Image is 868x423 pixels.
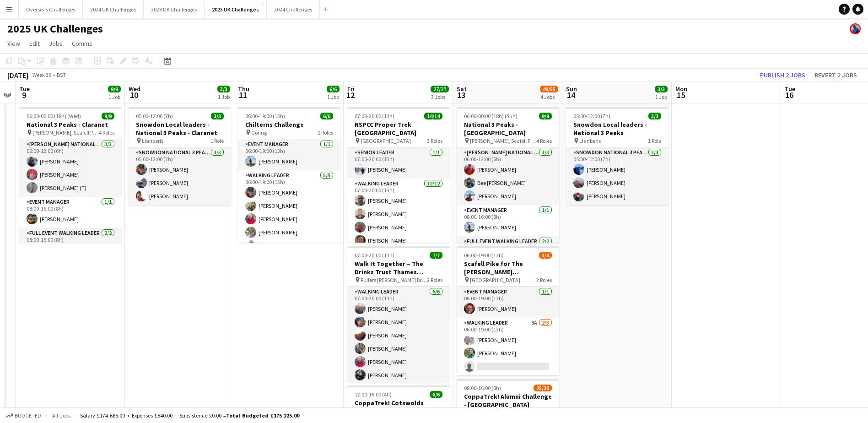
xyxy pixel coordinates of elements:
[68,38,96,49] a: Comms
[30,71,53,78] span: Week 36
[5,411,43,421] button: Budgeted
[811,69,861,81] button: Revert 2 jobs
[756,69,809,81] button: Publish 2 jobs
[29,39,40,48] span: Edit
[50,412,72,419] span: All jobs
[72,39,92,48] span: Comms
[19,0,83,18] button: Overseas Challenges
[205,0,267,18] button: 2025 UK Challenges
[4,38,24,49] a: View
[80,412,299,419] div: Salary £174 685.00 + Expenses £540.00 + Subsistence £0.00 =
[26,38,43,49] a: Edit
[45,38,66,49] a: Jobs
[267,0,320,18] button: 2024 Challenges
[144,0,205,18] button: 2023 UK Challenges
[7,70,28,80] div: [DATE]
[226,412,299,419] span: Total Budgeted £175 225.00
[7,22,103,36] h1: 2025 UK Challenges
[15,412,41,419] span: Budgeted
[7,39,20,48] span: View
[850,23,861,34] app-user-avatar: Andy Baker
[83,0,144,18] button: 2024 UK Challenges
[57,71,66,78] div: BST
[49,39,63,48] span: Jobs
